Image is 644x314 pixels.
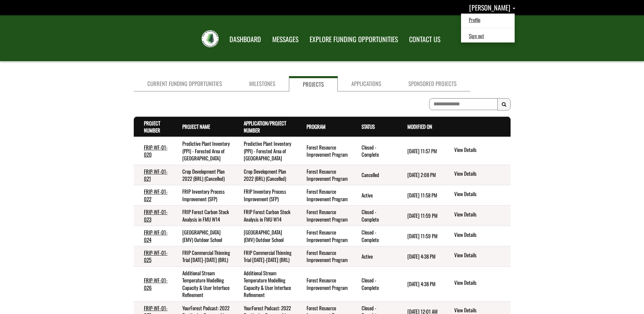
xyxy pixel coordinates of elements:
a: Sign out [462,31,515,40]
a: DASHBOARD [224,31,266,48]
td: 6/6/2025 4:38 PM [397,266,443,301]
time: [DATE] 4:38 PM [407,280,436,287]
a: Application/Project Number [244,119,286,134]
span: [PERSON_NAME] [469,2,510,13]
td: FRIP Inventory Process Improvement (SFP) [234,185,297,206]
a: CONTACT US [404,31,445,48]
td: Predictive Plant Inventory (PPI) - Forested Area of Alberta [172,137,233,165]
td: Forest Resource Improvement Program [296,206,351,226]
a: FRIP-WF-01-021 [144,168,168,182]
a: Program [307,123,326,130]
a: View details [454,190,508,198]
a: Milestones [236,76,289,91]
a: Modified On [407,123,432,130]
a: FRIP-WF-01-025 [144,249,168,263]
td: Crop Development Plan 2022 (BRL) (Cancelled) [172,165,233,185]
a: FRIP-WF-01-023 [144,208,168,223]
a: Project Number [144,119,160,134]
td: FRIP-WF-01-024 [134,226,172,246]
a: Current Funding Opportunities [134,76,236,91]
a: Project Name [182,123,210,130]
a: View details [454,231,508,239]
time: [DATE] 4:38 PM [407,252,436,260]
td: Forest Resource Improvement Program [296,185,351,206]
td: FRIP-WF-01-020 [134,137,172,165]
td: Additional Stream Temperature Modelling Capacity & User Interface Refinement [172,266,233,301]
a: Status [362,123,375,130]
a: Profile [462,15,515,24]
a: MESSAGES [267,31,303,48]
img: FRIAA Submissions Portal [202,30,219,47]
td: FRIP Forest Carbon Stock Analysis in FMU W14 [172,206,233,226]
a: View details [454,146,508,154]
nav: Main Navigation [223,29,445,48]
td: FRIP-WF-01-022 [134,185,172,206]
time: [DATE] 11:58 PM [407,191,437,199]
td: 5/14/2025 11:59 PM [397,206,443,226]
a: View details [454,170,508,178]
td: Additional Stream Temperature Modelling Capacity & User Interface Refinement [234,266,297,301]
td: action menu [443,137,510,165]
a: FRIP-WF-01-026 [144,276,168,291]
th: Actions [443,117,510,137]
a: Sponsored Projects [395,76,470,91]
td: Closed - Complete [351,137,397,165]
td: action menu [443,226,510,246]
a: EXPLORE FUNDING OPPORTUNITIES [305,31,403,48]
button: Search Results [497,98,511,110]
td: Forest Resource Improvement Program [296,226,351,246]
td: 5/14/2025 11:59 PM [397,226,443,246]
time: [DATE] 11:57 PM [407,147,437,155]
td: Forest Resource Improvement Program [296,266,351,301]
a: FRIP-WF-01-022 [144,188,168,202]
a: Nicole Marburg [469,2,515,13]
td: Forest Resource Improvement Program [296,246,351,267]
time: [DATE] 11:59 PM [407,232,438,240]
td: Active [351,185,397,206]
td: FRIP Inventory Process Improvement (SFP) [172,185,233,206]
td: Cancelled [351,165,397,185]
td: Forest Resource Improvement Program [296,137,351,165]
td: Predictive Plant Inventory (PPI) - Forested Area of Alberta [234,137,297,165]
td: FRIP-WF-01-025 [134,246,172,267]
td: action menu [443,266,510,301]
td: 6/6/2025 4:38 PM [397,246,443,267]
a: View details [454,251,508,260]
td: Forest Resource Improvement Program [296,165,351,185]
td: FRIP Commercial Thinning Trial 2021-2023 (BRL) [172,246,233,267]
td: Closed - Complete [351,226,397,246]
td: action menu [443,206,510,226]
td: 5/14/2025 11:58 PM [397,185,443,206]
td: FRIP-WF-01-023 [134,206,172,226]
a: FRIP-WF-01-024 [144,228,168,243]
td: FRIP Commercial Thinning Trial 2021-2023 (BRL) [234,246,297,267]
a: Projects [289,76,338,91]
td: FRIP-WF-01-026 [134,266,172,301]
td: FRIP Forest Carbon Stock Analysis in FMU W14 [234,206,297,226]
a: View details [454,279,508,287]
a: FRIP-WF-01-020 [144,143,168,158]
time: [DATE] 2:08 PM [407,171,436,178]
a: View details [454,211,508,219]
td: Closed - Complete [351,266,397,301]
a: Applications [338,76,395,91]
td: 6/8/2025 2:08 PM [397,165,443,185]
td: École Mountain View (EMV) Outdoor School [172,226,233,246]
td: action menu [443,246,510,267]
td: Closed - Complete [351,206,397,226]
td: École Mountain View (EMV) Outdoor School [234,226,297,246]
td: action menu [443,165,510,185]
time: [DATE] 11:59 PM [407,212,438,219]
td: action menu [443,185,510,206]
td: Crop Development Plan 2022 (BRL) (Cancelled) [234,165,297,185]
td: Active [351,246,397,267]
td: FRIP-WF-01-021 [134,165,172,185]
td: 5/14/2025 11:57 PM [397,137,443,165]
